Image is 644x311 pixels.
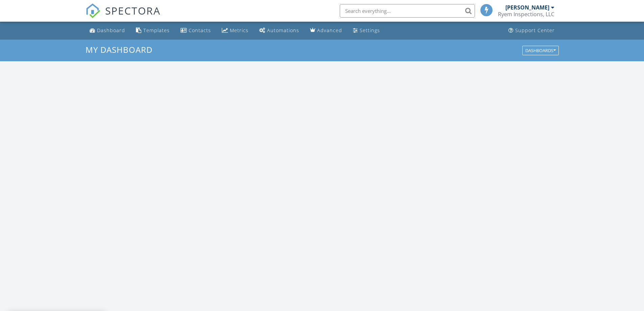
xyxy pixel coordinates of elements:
[97,27,125,34] div: Dashboard
[317,27,342,34] div: Advanced
[219,24,251,37] a: Metrics
[515,27,555,34] div: Support Center
[86,9,161,23] a: SPECTORA
[506,24,557,37] a: Support Center
[525,48,556,53] div: Dashboards
[257,24,302,37] a: Automations (Basic)
[178,24,214,37] a: Contacts
[133,24,172,37] a: Templates
[189,27,211,34] div: Contacts
[105,3,161,18] span: SPECTORA
[340,4,475,18] input: Search everything...
[360,27,380,34] div: Settings
[498,11,554,18] div: Ryem Inspections, LLC
[307,24,345,37] a: Advanced
[505,4,549,11] div: [PERSON_NAME]
[86,44,152,55] span: My Dashboard
[350,24,383,37] a: Settings
[86,3,100,18] img: The Best Home Inspection Software - Spectora
[230,27,248,34] div: Metrics
[267,27,299,34] div: Automations
[522,46,559,55] button: Dashboards
[143,27,170,34] div: Templates
[87,24,128,37] a: Dashboard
